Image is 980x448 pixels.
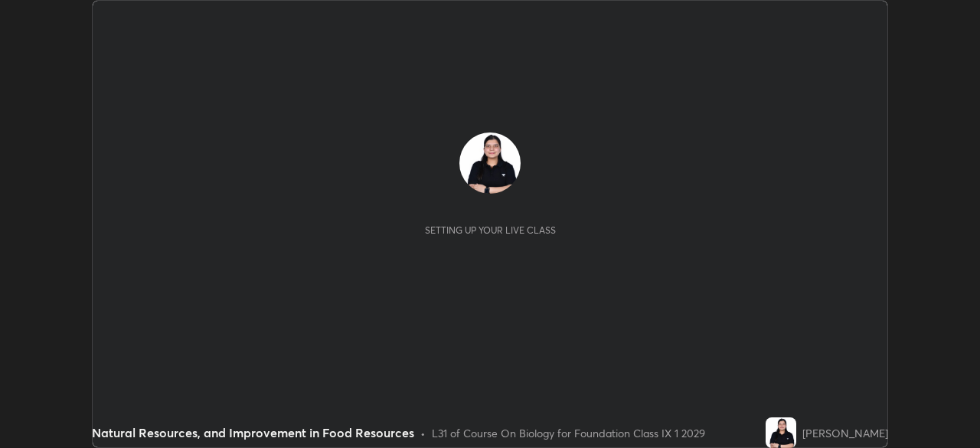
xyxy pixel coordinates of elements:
div: L31 of Course On Biology for Foundation Class IX 1 2029 [432,425,705,441]
div: Setting up your live class [425,224,556,236]
div: • [420,425,426,441]
div: Natural Resources, and Improvement in Food Resources [92,423,414,442]
img: acf0137e63ae4f12bbc307483a07decc.jpg [459,132,521,194]
img: acf0137e63ae4f12bbc307483a07decc.jpg [766,417,796,448]
div: [PERSON_NAME] [802,425,888,441]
